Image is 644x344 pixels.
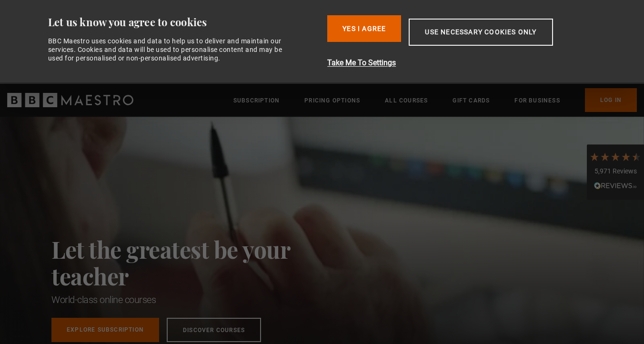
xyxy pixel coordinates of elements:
[327,57,603,69] button: Take Me To Settings
[385,96,428,105] a: All Courses
[233,88,637,112] nav: Primary
[304,96,360,105] a: Pricing Options
[585,88,637,112] a: Log In
[453,96,490,105] a: Gift Cards
[48,37,293,63] div: BBC Maestro uses cookies and data to help us to deliver and maintain our services. Cookies and da...
[51,236,332,289] h2: Let the greatest be your teacher
[589,152,642,162] div: 4.7 Stars
[51,293,332,306] h1: World-class online courses
[589,181,642,192] div: Read All Reviews
[409,19,553,46] button: Use necessary cookies only
[327,15,401,42] button: Yes I Agree
[514,96,560,105] a: For business
[233,96,280,105] a: Subscription
[48,15,320,29] div: Let us know you agree to cookies
[594,182,637,189] img: REVIEWS.io
[7,93,133,107] svg: BBC Maestro
[587,144,644,200] div: 5,971 ReviewsRead All Reviews
[589,167,642,176] div: 5,971 Reviews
